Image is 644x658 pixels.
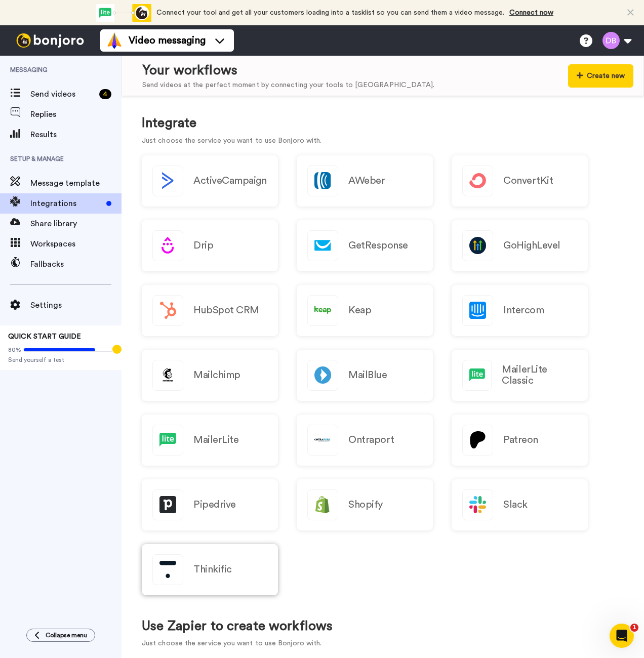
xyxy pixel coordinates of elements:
[348,499,383,510] h2: Shopify
[99,89,111,99] div: 4
[30,238,122,250] span: Workspaces
[142,116,624,131] h1: Integrate
[26,629,95,642] button: Collapse menu
[8,346,21,354] span: 80%
[297,415,433,466] a: Ontraport
[46,631,87,639] span: Collapse menu
[142,220,278,271] a: Drip
[193,240,213,251] h2: Drip
[153,425,183,455] img: logo_mailerlite.svg
[297,350,433,401] a: MailBlue
[30,258,122,270] span: Fallbacks
[610,624,634,648] iframe: Intercom live chat
[8,356,113,364] span: Send yourself a test
[568,64,633,88] button: Create new
[142,350,278,401] a: Mailchimp
[193,175,266,186] h2: ActiveCampaign
[348,434,394,445] h2: Ontraport
[348,305,371,316] h2: Keap
[348,240,408,251] h2: GetResponse
[12,33,88,48] img: bj-logo-header-white.svg
[452,350,588,401] a: MailerLite Classic
[463,490,493,520] img: logo_slack.svg
[30,129,122,141] span: Results
[30,218,122,230] span: Share library
[30,108,122,120] span: Replies
[30,299,122,311] span: Settings
[96,4,151,22] div: animation
[503,499,528,510] h2: Slack
[308,490,338,520] img: logo_shopify.svg
[348,175,385,186] h2: AWeber
[153,490,183,520] img: logo_pipedrive.png
[142,136,624,146] p: Just choose the service you want to use Bonjoro with.
[153,166,183,196] img: logo_activecampaign.svg
[503,305,544,316] h2: Intercom
[463,360,491,390] img: logo_mailerlite.svg
[502,364,577,386] h2: MailerLite Classic
[142,61,434,80] div: Your workflows
[308,166,338,196] img: logo_aweber.svg
[142,155,278,207] button: ActiveCampaign
[156,9,504,16] span: Connect your tool and get all your customers loading into a tasklist so you can send them a video...
[106,32,123,49] img: vm-color.svg
[193,434,238,445] h2: MailerLite
[142,415,278,466] a: MailerLite
[509,9,553,16] a: Connect now
[193,564,232,575] h2: Thinkific
[153,555,183,585] img: logo_thinkific.svg
[452,479,588,530] a: Slack
[452,220,588,271] a: GoHighLevel
[193,499,236,510] h2: Pipedrive
[452,415,588,466] a: Patreon
[30,197,102,210] span: Integrations
[308,360,338,390] img: logo_mailblue.png
[297,285,433,336] a: Keap
[153,296,183,325] img: logo_hubspot.svg
[193,369,240,381] h2: Mailchimp
[463,425,493,455] img: logo_patreon.svg
[297,155,433,207] a: AWeber
[503,240,560,251] h2: GoHighLevel
[30,177,122,189] span: Message template
[142,544,278,595] a: Thinkific
[308,231,338,261] img: logo_getresponse.svg
[142,479,278,530] a: Pipedrive
[142,619,333,634] h1: Use Zapier to create workflows
[30,88,95,100] span: Send videos
[129,33,206,48] span: Video messaging
[308,425,338,455] img: logo_ontraport.svg
[297,220,433,271] a: GetResponse
[193,305,259,316] h2: HubSpot CRM
[153,360,183,390] img: logo_mailchimp.svg
[8,333,81,340] span: QUICK START GUIDE
[463,296,493,325] img: logo_intercom.svg
[463,166,493,196] img: logo_convertkit.svg
[452,285,588,336] a: Intercom
[630,624,638,632] span: 1
[452,155,588,207] a: ConvertKit
[142,80,434,91] div: Send videos at the perfect moment by connecting your tools to [GEOGRAPHIC_DATA].
[112,345,122,354] div: Tooltip anchor
[503,434,538,445] h2: Patreon
[142,638,333,649] p: Just choose the service you want to use Bonjoro with.
[153,231,183,261] img: logo_drip.svg
[142,285,278,336] a: HubSpot CRM
[348,369,387,381] h2: MailBlue
[297,479,433,530] a: Shopify
[503,175,553,186] h2: ConvertKit
[463,231,493,261] img: logo_gohighlevel.png
[308,296,338,325] img: logo_keap.svg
